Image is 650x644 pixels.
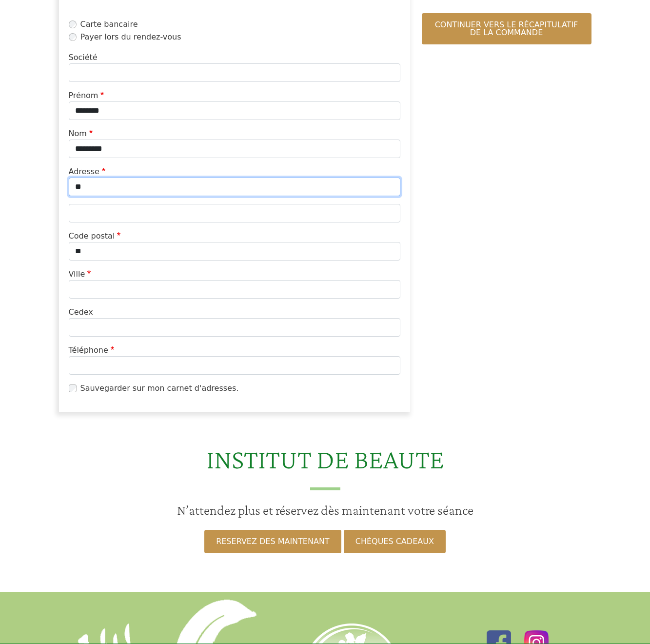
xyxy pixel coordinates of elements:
a: CHÈQUES CADEAUX [344,530,446,553]
h2: INSTITUT DE BEAUTE [6,443,644,490]
label: Cedex [69,306,93,318]
label: Prénom [69,90,107,101]
label: Nom [69,128,95,140]
h3: N’attendez plus et réservez dès maintenant votre séance [6,502,644,519]
label: Carte bancaire [80,19,138,30]
label: Sauvegarder sur mon carnet d'adresses. [80,382,239,394]
label: Payer lors du rendez-vous [80,31,181,43]
label: Ville [69,268,93,280]
label: Téléphone [69,344,117,356]
button: Continuer vers le récapitulatif de la commande [422,13,591,44]
label: Code postal [69,230,123,242]
label: Société [69,52,98,63]
a: RESERVEZ DES MAINTENANT [204,530,341,553]
label: Adresse [69,166,108,178]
